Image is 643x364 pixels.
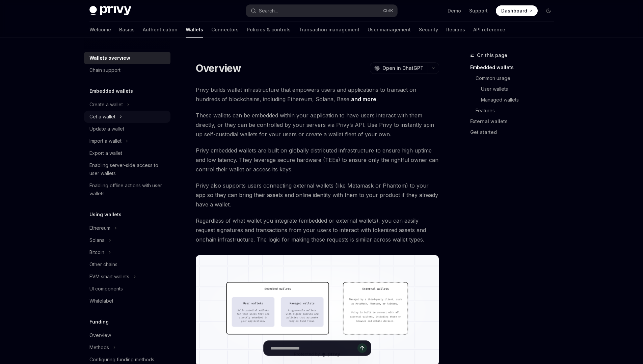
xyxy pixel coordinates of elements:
[84,147,170,159] a: Export a wallet
[84,64,170,76] a: Chain support
[470,84,559,94] a: User wallets
[84,234,170,246] button: Toggle Solana section
[84,179,170,200] a: Enabling offline actions with user wallets
[89,248,104,256] div: Bitcoin
[84,123,170,135] a: Update a wallet
[357,343,367,353] button: Send message
[143,22,178,38] a: Authentication
[270,341,357,356] input: Ask a question...
[84,295,170,307] a: Whitelabel
[470,62,559,73] a: Embedded wallets
[89,125,124,133] div: Update a wallet
[246,5,397,17] button: Open search
[383,8,393,13] span: Ctrl K
[501,7,527,14] span: Dashboard
[473,22,505,38] a: API reference
[470,73,559,84] a: Common usage
[470,105,559,116] a: Features
[351,96,376,103] a: and more
[89,236,105,244] div: Solana
[84,246,170,258] button: Toggle Bitcoin section
[196,146,439,174] span: Privy embedded wallets are built on globally distributed infrastructure to ensure high uptime and...
[247,22,291,38] a: Policies & controls
[196,111,439,139] span: These wallets can be embedded within your application to have users interact with them directly, ...
[196,181,439,209] span: Privy also supports users connecting external wallets (like Metamask or Phantom) to your app so t...
[84,258,170,271] a: Other chains
[89,331,111,339] div: Overview
[89,211,122,219] h5: Using wallets
[543,5,554,16] button: Toggle dark mode
[259,7,278,15] div: Search...
[186,22,203,38] a: Wallets
[382,65,424,72] span: Open in ChatGPT
[84,222,170,234] button: Toggle Ethereum section
[84,159,170,179] a: Enabling server-side access to user wallets
[89,285,123,293] div: UI components
[299,22,359,38] a: Transaction management
[370,62,428,74] button: Open in ChatGPT
[89,161,166,177] div: Enabling server-side access to user wallets
[89,149,122,157] div: Export a wallet
[496,5,538,16] a: Dashboard
[84,341,170,354] button: Toggle Methods section
[196,85,439,104] span: Privy builds wallet infrastructure that empowers users and applications to transact on hundreds o...
[84,99,170,111] button: Toggle Create a wallet section
[196,216,439,244] span: Regardless of what wallet you integrate (embedded or external wallets), you can easily request si...
[446,22,465,38] a: Recipes
[89,224,110,232] div: Ethereum
[89,54,130,62] div: Wallets overview
[89,181,166,198] div: Enabling offline actions with user wallets
[477,51,507,59] span: On this page
[84,52,170,64] a: Wallets overview
[368,22,411,38] a: User management
[89,137,122,145] div: Import a wallet
[89,297,113,305] div: Whitelabel
[448,7,461,14] a: Demo
[89,66,120,74] div: Chain support
[89,318,109,326] h5: Funding
[470,127,559,138] a: Get started
[84,135,170,147] button: Toggle Import a wallet section
[470,116,559,127] a: External wallets
[89,113,115,121] div: Get a wallet
[84,271,170,283] button: Toggle EVM smart wallets section
[89,260,117,269] div: Other chains
[89,87,133,95] h5: Embedded wallets
[84,329,170,341] a: Overview
[469,7,488,14] a: Support
[196,62,241,74] h1: Overview
[84,283,170,295] a: UI components
[89,6,131,16] img: dark logo
[84,111,170,123] button: Toggle Get a wallet section
[89,101,123,109] div: Create a wallet
[89,343,109,352] div: Methods
[470,94,559,105] a: Managed wallets
[419,22,438,38] a: Security
[211,22,239,38] a: Connectors
[89,273,129,281] div: EVM smart wallets
[119,22,135,38] a: Basics
[89,356,154,364] div: Configuring funding methods
[89,22,111,38] a: Welcome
